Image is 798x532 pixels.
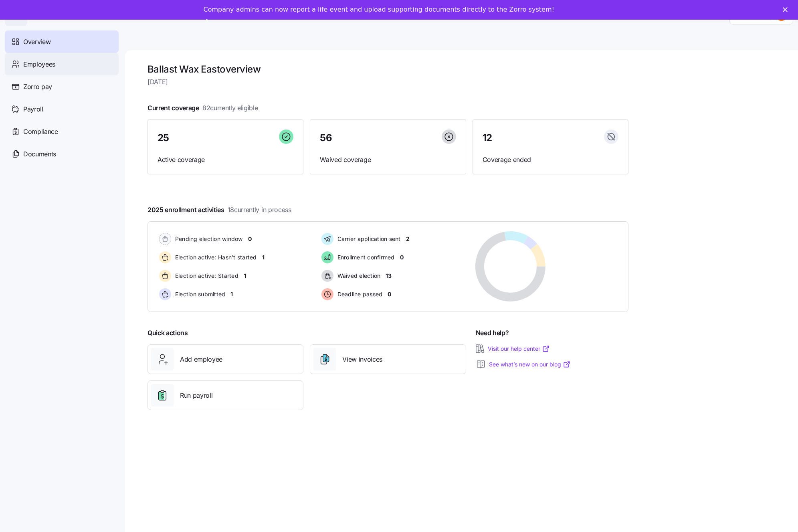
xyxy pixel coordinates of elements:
[202,103,258,113] span: 82 currently eligible
[23,59,55,69] span: Employees
[335,253,395,261] span: Enrollment confirmed
[5,120,119,143] a: Compliance
[173,272,238,280] span: Election active: Started
[244,272,246,280] span: 1
[147,103,258,113] span: Current coverage
[147,63,628,75] h1: Ballast Wax East overview
[386,272,391,280] span: 13
[335,290,383,298] span: Deadline passed
[320,155,456,165] span: Waived coverage
[5,53,119,75] a: Employees
[173,253,257,261] span: Election active: Hasn't started
[228,205,291,215] span: 18 currently in process
[204,6,554,14] div: Company admins can now report a life event and upload supporting documents directly to the Zorro ...
[248,235,252,243] span: 0
[483,155,618,165] span: Coverage ended
[147,328,188,338] span: Quick actions
[158,155,293,165] span: Active coverage
[23,37,51,47] span: Overview
[158,133,169,143] span: 25
[23,82,52,92] span: Zorro pay
[5,143,119,165] a: Documents
[5,98,119,120] a: Payroll
[783,7,791,12] div: Close
[483,133,492,143] span: 12
[388,290,391,298] span: 0
[320,133,332,143] span: 56
[262,253,265,261] span: 1
[335,272,381,280] span: Waived election
[335,235,401,243] span: Carrier application sent
[5,75,119,98] a: Zorro pay
[488,345,550,353] a: Visit our help center
[400,253,404,261] span: 0
[147,205,291,215] span: 2025 enrollment activities
[23,127,58,137] span: Compliance
[342,354,382,364] span: View invoices
[489,360,571,368] a: See what’s new on our blog
[406,235,410,243] span: 2
[5,30,119,53] a: Overview
[173,235,243,243] span: Pending election window
[180,354,222,364] span: Add employee
[476,328,509,338] span: Need help?
[147,77,628,87] span: [DATE]
[23,104,43,114] span: Payroll
[180,390,212,401] span: Run payroll
[231,290,233,298] span: 1
[23,149,56,159] span: Documents
[173,290,226,298] span: Election submitted
[204,18,254,27] a: Take a tour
